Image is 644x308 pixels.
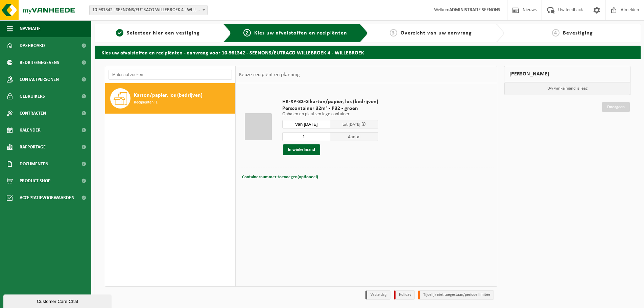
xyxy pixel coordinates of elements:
li: Tijdelijk niet toegestaan/période limitée [418,290,494,300]
span: Overzicht van uw aanvraag [401,30,472,36]
span: Contracten [20,105,46,122]
span: Kalender [20,122,41,139]
input: Selecteer datum [282,120,330,128]
p: Ophalen en plaatsen lege container [282,112,378,117]
span: Perscontainer 32m³ - P32 - groen [282,105,378,112]
span: 10-981342 - SEENONS/EUTRACO WILLEBROEK 4 - WILLEBROEK [89,5,208,15]
strong: ADMINISTRATIE SEENONS [449,7,500,13]
span: 4 [552,29,559,37]
span: Bedrijfsgegevens [20,54,59,71]
div: [PERSON_NAME] [504,66,630,82]
span: 3 [390,29,397,37]
a: 1Selecteer hier een vestiging [98,29,218,37]
span: Bevestiging [563,30,593,36]
span: Product Shop [20,172,50,189]
span: Recipiënten: 1 [134,99,158,106]
span: Aantal [330,132,378,141]
span: Rapportage [20,139,46,156]
h2: Kies uw afvalstoffen en recipiënten - aanvraag voor 10-981342 - SEENONS/EUTRACO WILLEBROEK 4 - WI... [95,46,641,59]
iframe: chat widget [3,293,113,308]
li: Vaste dag [365,290,390,300]
a: Doorgaan [602,102,630,112]
span: Dashboard [20,37,45,54]
span: Containernummer toevoegen(optioneel) [242,175,318,179]
input: Materiaal zoeken [109,70,232,80]
span: Navigatie [20,20,41,37]
span: 2 [243,29,251,37]
p: Uw winkelmand is leeg [504,82,630,95]
span: 10-981342 - SEENONS/EUTRACO WILLEBROEK 4 - WILLEBROEK [90,5,207,15]
span: Karton/papier, los (bedrijven) [134,91,202,99]
span: Selecteer hier een vestiging [127,30,200,36]
span: Documenten [20,156,48,172]
div: Keuze recipiënt en planning [236,66,303,83]
button: Karton/papier, los (bedrijven) Recipiënten: 1 [105,83,235,114]
li: Holiday [394,290,415,300]
span: HK-XP-32-G karton/papier, los (bedrijven) [282,98,378,105]
button: Containernummer toevoegen(optioneel) [241,172,319,182]
span: 1 [116,29,123,37]
span: Kies uw afvalstoffen en recipiënten [254,30,347,36]
span: Contactpersonen [20,71,59,88]
button: In winkelmand [283,144,320,155]
span: Gebruikers [20,88,45,105]
span: Acceptatievoorwaarden [20,189,74,206]
span: tot [DATE] [342,122,360,127]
